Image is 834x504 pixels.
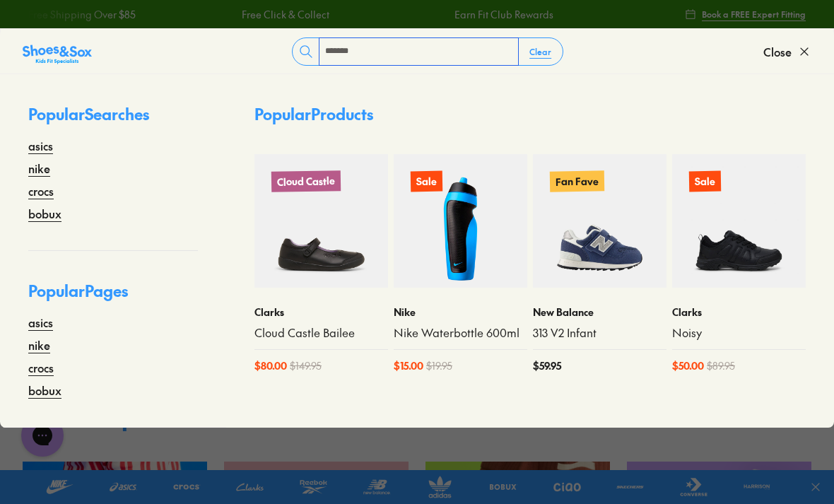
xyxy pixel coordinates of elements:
button: Clear [518,39,563,64]
p: Sale [689,171,721,192]
span: $ 89.95 [707,358,735,373]
a: nike [28,336,50,353]
a: Nike Waterbottle 600ml [394,325,527,341]
a: Fan Fave [533,154,666,288]
p: Popular Pages [28,279,198,314]
a: 313 V2 Infant [533,325,666,341]
a: crocs [28,359,54,376]
a: Cloud Castle [254,154,388,288]
a: asics [28,314,53,331]
a: Noisy [672,325,806,341]
a: Cloud Castle Bailee [254,325,388,341]
a: Earn Fit Club Rewards [454,7,553,22]
a: Free Shipping Over $85 [27,7,134,22]
a: Book a FREE Expert Fitting [685,1,806,27]
iframe: Gorgias live chat messenger [14,409,71,462]
p: Clarks [672,305,806,320]
a: Sale [394,154,527,288]
p: Cloud Castle [271,170,341,192]
span: $ 59.95 [533,358,561,373]
img: SNS_Logo_Responsive.svg [23,43,92,66]
p: New Balance [533,305,666,320]
a: bobux [28,382,61,399]
a: Shoes &amp; Sox [23,40,92,63]
span: $ 15.00 [394,358,423,373]
span: $ 80.00 [254,358,287,373]
p: Fan Fave [550,170,604,192]
span: Close [763,43,792,60]
p: Nike [394,305,527,320]
a: asics [28,137,53,154]
span: Book a FREE Expert Fitting [702,8,806,20]
p: Popular Products [254,102,373,126]
a: crocs [28,182,54,199]
p: Clarks [254,305,388,320]
a: Free Click & Collect [240,7,328,22]
button: Close [763,36,811,67]
span: $ 19.95 [426,358,452,373]
p: Sale [411,171,442,192]
a: bobux [28,205,61,222]
a: nike [28,160,50,177]
span: $ 50.00 [672,358,704,373]
span: $ 149.95 [290,358,322,373]
a: Sale [672,154,806,288]
p: Popular Searches [28,102,198,137]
